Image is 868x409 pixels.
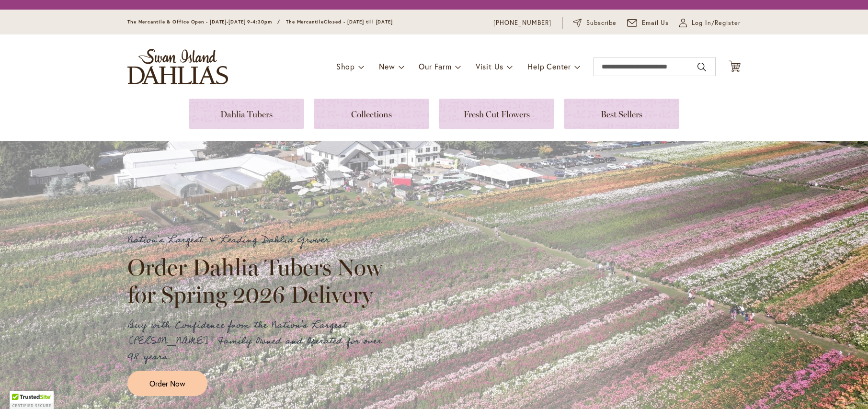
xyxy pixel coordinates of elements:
[336,61,355,71] span: Shop
[493,18,551,28] a: [PHONE_NUMBER]
[642,18,669,28] span: Email Us
[379,61,395,71] span: New
[324,19,393,25] span: Closed - [DATE] till [DATE]
[127,232,391,248] p: Nation's Largest & Leading Dahlia Grower
[127,254,391,307] h2: Order Dahlia Tubers Now for Spring 2026 Delivery
[573,18,617,28] a: Subscribe
[586,18,617,28] span: Subscribe
[627,18,669,28] a: Email Us
[419,61,451,71] span: Our Farm
[127,318,391,365] p: Buy with Confidence from the Nation's Largest [PERSON_NAME]. Family Owned and Operated for over 9...
[527,61,571,71] span: Help Center
[476,61,503,71] span: Visit Us
[697,59,706,75] button: Search
[127,19,324,25] span: The Mercantile & Office Open - [DATE]-[DATE] 9-4:30pm / The Mercantile
[679,18,741,28] a: Log In/Register
[692,18,741,28] span: Log In/Register
[127,49,228,84] a: store logo
[127,371,207,396] a: Order Now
